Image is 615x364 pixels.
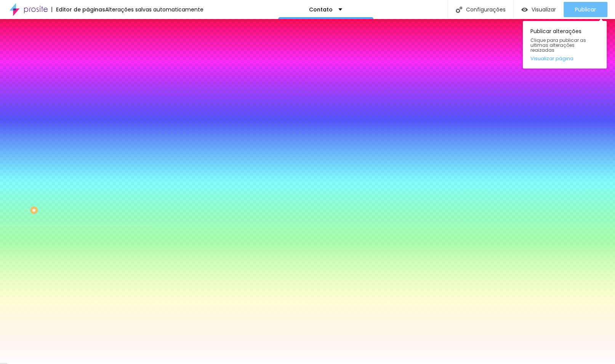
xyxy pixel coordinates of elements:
[521,6,528,13] img: view-1.svg
[564,2,607,17] button: Publicar
[309,7,333,12] p: Contato
[51,7,105,12] div: Editor de páginas
[532,6,556,13] span: Visualizar
[523,21,607,69] div: Publicar alterações
[514,2,564,17] button: Visualizar
[105,7,203,12] div: Alterações salvas automaticamente
[456,6,462,13] img: Icone
[530,38,599,53] span: Clique para publicar as ultimas alterações reaizadas
[530,56,599,61] a: Visualizar página
[575,6,596,13] span: Publicar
